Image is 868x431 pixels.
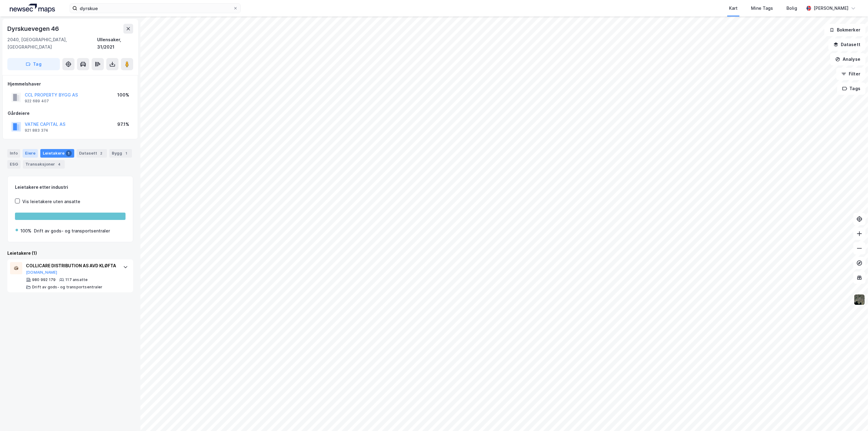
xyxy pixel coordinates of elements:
[23,160,65,169] div: Transaksjoner
[56,161,62,167] div: 4
[40,149,74,158] div: Leietakere
[7,250,133,257] div: Leietakere (1)
[8,80,133,88] div: Hjemmelshaver
[751,5,773,12] div: Mine Tags
[7,58,60,70] button: Tag
[25,99,49,104] div: 922 689 407
[836,68,866,80] button: Filter
[77,149,107,158] div: Datasett
[837,82,866,95] button: Tags
[20,227,31,235] div: 100%
[10,4,55,13] img: logo.a4113a55bc3d86da70a041830d287a7e.svg
[25,128,48,133] div: 921 883 374
[814,5,848,12] div: [PERSON_NAME]
[824,24,866,36] button: Bokmerker
[729,5,738,12] div: Kart
[32,285,102,290] div: Drift av gods- og transportsentraler
[117,121,129,128] div: 97.1%
[123,150,129,156] div: 1
[7,149,20,158] div: Info
[23,149,38,158] div: Eiere
[77,4,233,13] input: Søk på adresse, matrikkel, gårdeiere, leietakere eller personer
[7,36,97,51] div: 2040, [GEOGRAPHIC_DATA], [GEOGRAPHIC_DATA]
[22,198,80,205] div: Vis leietakere uten ansatte
[26,262,117,269] div: COLLICARE DISTRIBUTION AS AVD KLØFTA
[830,53,866,65] button: Analyse
[65,277,88,282] div: 117 ansatte
[15,184,126,191] div: Leietakere etter industri
[109,149,132,158] div: Bygg
[8,110,133,117] div: Gårdeiere
[7,24,60,34] div: Dyrskuevegen 46
[837,402,868,431] iframe: Chat Widget
[32,277,56,282] div: 980 992 179
[828,38,866,51] button: Datasett
[7,160,20,169] div: ESG
[117,91,129,99] div: 100%
[854,294,865,305] img: 9k=
[26,270,57,275] button: [DOMAIN_NAME]
[98,150,104,156] div: 2
[97,36,133,51] div: Ullensaker, 31/2021
[786,5,797,12] div: Bolig
[66,150,72,156] div: 1
[34,227,110,235] div: Drift av gods- og transportsentraler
